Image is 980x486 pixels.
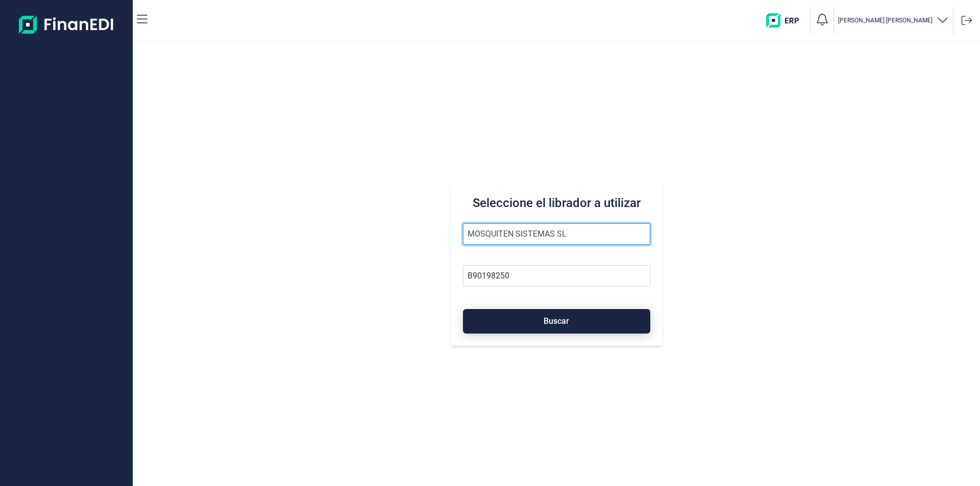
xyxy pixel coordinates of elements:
[766,13,806,28] img: erp
[544,317,569,325] span: Buscar
[463,265,650,287] input: Busque por NIF
[19,8,114,41] img: Logo de aplicación
[838,13,949,28] button: [PERSON_NAME] [PERSON_NAME]
[463,223,650,245] input: Seleccione la razón social
[463,309,650,334] button: Buscar
[463,195,650,211] h3: Seleccione el librador a utilizar
[838,16,933,24] p: [PERSON_NAME] [PERSON_NAME]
